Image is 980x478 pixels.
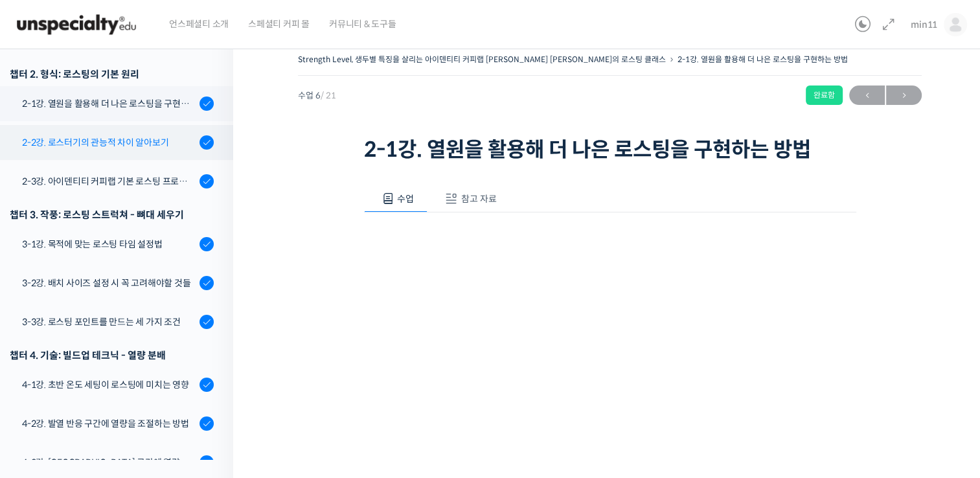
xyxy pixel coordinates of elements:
span: 설정 [200,390,216,400]
a: 설정 [167,370,249,403]
div: 챕터 3. 작풍: 로스팅 스트럭쳐 - 뼈대 세우기 [10,206,214,223]
span: → [886,87,922,104]
div: 2-3강. 아이덴티티 커피랩 기본 로스팅 프로파일 세팅 [22,174,196,188]
h1: 2-1강. 열원을 활용해 더 나은 로스팅을 구현하는 방법 [364,137,856,162]
div: 4-2강. 발열 반응 구간에 열량을 조절하는 방법 [22,416,196,431]
div: 챕터 4. 기술: 빌드업 테크닉 - 열량 분배 [10,347,214,364]
a: 대화 [85,370,167,403]
span: 대화 [119,391,134,401]
span: 수업 [397,193,414,205]
a: 2-1강. 열원을 활용해 더 나은 로스팅을 구현하는 방법 [678,54,848,64]
div: 완료함 [806,85,843,105]
span: ← [849,87,885,104]
div: 4-3강. [GEOGRAPHIC_DATA] 구간에 열량을 조절하는 방법 [22,455,196,470]
div: 3-3강. 로스팅 포인트를 만드는 세 가지 조건 [22,315,196,329]
a: ←이전 [849,85,885,105]
a: 홈 [4,370,85,403]
div: 3-2강. 배치 사이즈 설정 시 꼭 고려해야할 것들 [22,276,196,290]
a: Strength Level, 생두별 특징을 살리는 아이덴티티 커피랩 [PERSON_NAME] [PERSON_NAME]의 로스팅 클래스 [298,54,666,64]
span: 홈 [41,390,49,400]
span: / 21 [321,90,336,101]
span: 참고 자료 [461,193,497,205]
div: 2-1강. 열원을 활용해 더 나은 로스팅을 구현하는 방법 [22,97,196,111]
div: 3-1강. 목적에 맞는 로스팅 타임 설정법 [22,237,196,251]
div: 챕터 2. 형식: 로스팅의 기본 원리 [10,65,214,83]
span: min11 [911,19,937,30]
span: 수업 6 [298,91,336,100]
a: 다음→ [886,85,922,105]
div: 2-2강. 로스터기의 관능적 차이 알아보기 [22,135,196,150]
div: 4-1강. 초반 온도 세팅이 로스팅에 미치는 영향 [22,378,196,392]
